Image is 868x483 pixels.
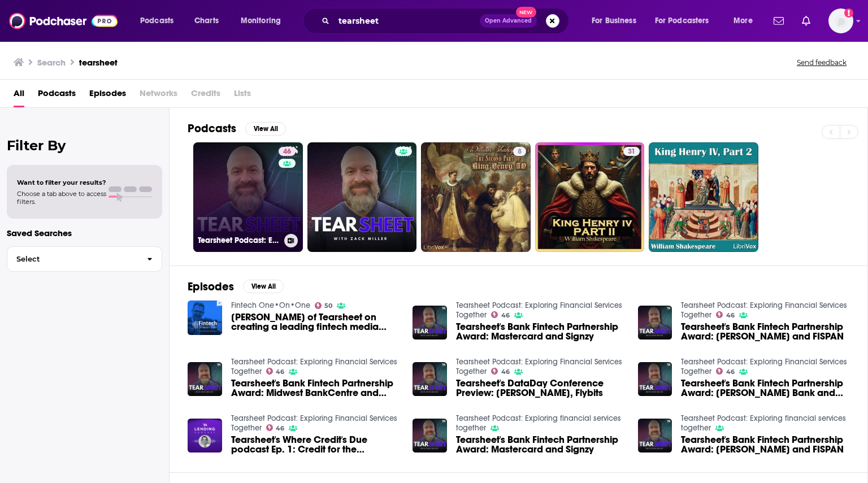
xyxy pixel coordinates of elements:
[638,362,672,397] a: Tearsheet's Bank Fintech Partnership Award: Sutton Bank and Marqeta
[681,357,847,376] a: Tearsheet Podcast: Exploring Financial Services Together
[456,322,624,341] a: Tearsheet's Bank Fintech Partnership Award: Mastercard and Signzy
[283,146,291,158] span: 46
[681,301,847,320] a: Tearsheet Podcast: Exploring Financial Services Together
[535,142,645,252] a: 31
[17,179,106,186] span: Want to filter your results?
[38,84,76,107] a: Podcasts
[7,255,138,263] span: Select
[194,13,219,29] span: Charts
[413,306,447,340] img: Tearsheet's Bank Fintech Partnership Award: Mastercard and Signzy
[828,8,853,33] button: Show profile menu
[231,357,397,376] a: Tearsheet Podcast: Exploring Financial Services Together
[193,142,303,252] a: 46Tearsheet Podcast: Exploring Financial Services Together
[188,121,236,136] h2: Podcasts
[315,302,333,309] a: 50
[828,8,853,33] span: Logged in as cmand-s
[655,13,709,29] span: For Podcasters
[456,378,624,398] span: Tearsheet's DataDay Conference Preview: [PERSON_NAME], Flybits
[623,147,640,156] a: 31
[485,18,532,24] span: Open Advanced
[797,11,815,31] a: Show notifications dropdown
[231,414,397,433] a: Tearsheet Podcast: Exploring Financial Services Together
[231,378,400,398] a: Tearsheet's Bank Fintech Partnership Award: Midwest BankCentre and MANTL
[231,312,400,332] a: Zack Miller of Tearsheet on creating a leading fintech media company
[681,414,846,433] a: Tearsheet Podcast: Exploring financial services together
[132,12,188,30] button: open menu
[628,146,635,158] span: 31
[17,190,106,206] span: Choose a tab above to access filters.
[501,369,510,375] span: 46
[231,312,400,332] span: [PERSON_NAME] of Tearsheet on creating a leading fintech media company
[245,122,286,136] button: View All
[681,435,849,454] a: Tearsheet's Bank Fintech Partnership Award: JP Morgan and FISPAN
[413,362,447,397] img: Tearsheet's DataDay Conference Preview: Hossein Rahnama, Flybits
[638,306,672,340] a: Tearsheet's Bank Fintech Partnership Award: JP Morgan and FISPAN
[187,12,225,30] a: Charts
[89,84,126,107] a: Episodes
[140,13,173,29] span: Podcasts
[491,368,510,375] a: 46
[334,12,480,30] input: Search podcasts, credits, & more...
[716,368,735,375] a: 46
[716,311,735,318] a: 46
[480,14,537,28] button: Open AdvancedNew
[14,84,24,107] a: All
[276,426,284,431] span: 46
[198,236,280,245] h3: Tearsheet Podcast: Exploring Financial Services Together
[456,414,621,433] a: Tearsheet Podcast: Exploring financial services together
[188,280,284,294] a: EpisodesView All
[140,84,177,107] span: Networks
[241,13,281,29] span: Monitoring
[7,246,162,272] button: Select
[234,84,251,107] span: Lists
[276,369,284,375] span: 46
[681,378,849,398] a: Tearsheet's Bank Fintech Partnership Award: Sutton Bank and Marqeta
[501,313,510,318] span: 46
[726,369,735,375] span: 46
[7,228,162,238] p: Saved Searches
[456,435,624,454] span: Tearsheet's Bank Fintech Partnership Award: Mastercard and Signzy
[37,57,66,68] h3: Search
[188,301,222,335] img: Zack Miller of Tearsheet on creating a leading fintech media company
[188,121,286,136] a: PodcastsView All
[421,142,531,252] a: 8
[681,435,849,454] span: Tearsheet's Bank Fintech Partnership Award: [PERSON_NAME] and FISPAN
[266,368,285,375] a: 46
[7,137,162,154] h2: Filter By
[279,147,296,156] a: 46
[681,322,849,341] span: Tearsheet's Bank Fintech Partnership Award: [PERSON_NAME] and FISPAN
[518,146,522,158] span: 8
[9,10,118,32] a: Podchaser - Follow, Share and Rate Podcasts
[456,378,624,398] a: Tearsheet's DataDay Conference Preview: Hossein Rahnama, Flybits
[844,8,853,18] svg: Add a profile image
[324,303,332,308] span: 50
[681,322,849,341] a: Tearsheet's Bank Fintech Partnership Award: JP Morgan and FISPAN
[638,419,672,453] img: Tearsheet's Bank Fintech Partnership Award: JP Morgan and FISPAN
[456,301,622,320] a: Tearsheet Podcast: Exploring Financial Services Together
[726,12,767,30] button: open menu
[191,84,220,107] span: Credits
[243,280,284,293] button: View All
[413,419,447,453] img: Tearsheet's Bank Fintech Partnership Award: Mastercard and Signzy
[769,11,788,31] a: Show notifications dropdown
[231,301,310,310] a: Fintech One•On•One
[726,313,735,318] span: 46
[188,362,222,397] img: Tearsheet's Bank Fintech Partnership Award: Midwest BankCentre and MANTL
[188,419,222,453] a: Tearsheet's Where Credit's Due podcast Ep. 1: Credit for the underbanked
[734,13,753,29] span: More
[584,12,650,30] button: open menu
[592,13,636,29] span: For Business
[266,424,285,431] a: 46
[314,8,580,34] div: Search podcasts, credits, & more...
[456,357,622,376] a: Tearsheet Podcast: Exploring Financial Services Together
[231,435,400,454] a: Tearsheet's Where Credit's Due podcast Ep. 1: Credit for the underbanked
